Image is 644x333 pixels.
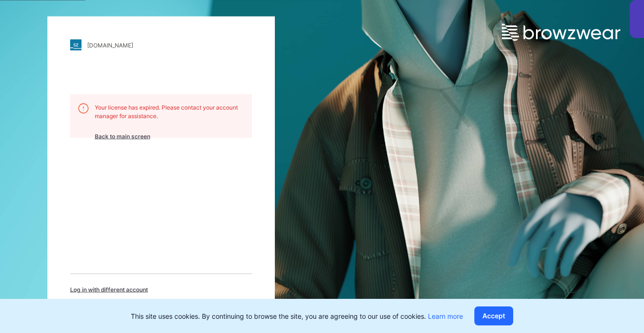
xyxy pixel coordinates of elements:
a: Learn more [428,312,463,320]
img: browzwear-logo.e42bd6dac1945053ebaf764b6aa21510.svg [502,24,620,41]
div: [DOMAIN_NAME] [87,41,133,48]
p: Your license has expired. Please contact your account manager for assistance. [95,103,245,120]
span: Log in with different account [70,286,148,294]
img: stylezone-logo.562084cfcfab977791bfbf7441f1a819.svg [70,39,82,51]
span: Back to main screen [95,132,150,141]
p: This site uses cookies. By continuing to browse the site, you are agreeing to our use of cookies. [131,311,463,321]
button: Accept [474,306,513,325]
a: [DOMAIN_NAME] [70,39,252,51]
img: alert.76a3ded3c87c6ed799a365e1fca291d4.svg [78,103,89,114]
